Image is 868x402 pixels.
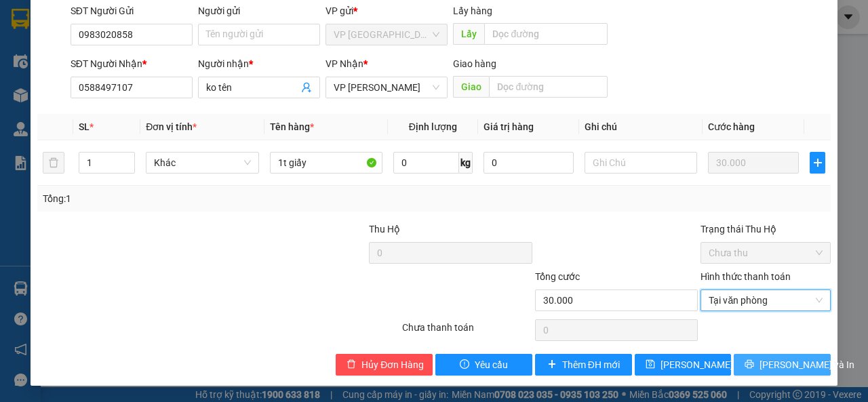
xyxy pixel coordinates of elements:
div: Người nhận [198,56,320,71]
span: plus [810,157,825,168]
div: Tổng: 1 [43,191,336,206]
span: plus [547,359,557,370]
span: [PERSON_NAME] và In [759,357,854,372]
span: Tổng cước [535,271,580,282]
li: VP VP [PERSON_NAME] [94,58,180,87]
span: Đơn vị tính [146,121,197,132]
span: Thêm ĐH mới [562,357,620,372]
span: SL [79,121,90,132]
span: Giao [453,76,489,98]
span: VP Nhận [325,58,363,69]
b: Lô 6 0607 [GEOGRAPHIC_DATA], [GEOGRAPHIC_DATA] [94,89,178,160]
div: SĐT Người Nhận [71,56,193,71]
span: VP Đà Lạt [334,24,439,45]
li: [PERSON_NAME] [7,7,197,33]
span: Thu Hộ [369,224,400,235]
div: Chưa thanh toán [401,320,534,344]
div: SĐT Người Gửi [71,3,193,18]
button: plusThêm ĐH mới [535,354,632,376]
span: Giá trị hàng [484,121,534,132]
input: VD: Bàn, Ghế [270,152,382,174]
span: save [646,359,655,370]
span: environment [94,90,103,100]
input: Dọc đường [484,23,607,45]
button: plus [810,152,825,174]
span: Lấy [453,23,484,45]
span: VP Phan Thiết [334,77,439,98]
span: kg [459,152,473,174]
input: 0 [708,152,799,174]
label: Hình thức thanh toán [701,271,791,282]
span: Chưa thu [709,243,823,263]
span: delete [347,359,356,370]
span: user-add [301,82,312,93]
li: VP VP [GEOGRAPHIC_DATA] [7,58,94,102]
button: deleteHủy Đơn Hàng [336,354,433,376]
span: Khác [154,153,250,173]
input: Ghi Chú [585,152,697,174]
button: printer[PERSON_NAME] và In [734,354,831,376]
div: Người gửi [198,3,320,18]
span: Lấy hàng [453,5,492,16]
span: Yêu cầu [475,357,508,372]
button: exclamation-circleYêu cầu [435,354,532,376]
span: exclamation-circle [460,359,469,370]
span: printer [745,359,754,370]
span: Tên hàng [270,121,314,132]
span: Tại văn phòng [709,290,823,310]
div: VP gửi [325,3,448,18]
button: delete [43,152,64,174]
button: save[PERSON_NAME] thay đổi [635,354,732,376]
input: Dọc đường [489,76,607,98]
div: Trạng thái Thu Hộ [701,222,831,237]
th: Ghi chú [579,114,703,140]
span: Định lượng [409,121,457,132]
span: [PERSON_NAME] thay đổi [660,357,769,372]
span: Hủy Đơn Hàng [361,357,424,372]
span: Giao hàng [453,58,496,69]
span: Cước hàng [708,121,755,132]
